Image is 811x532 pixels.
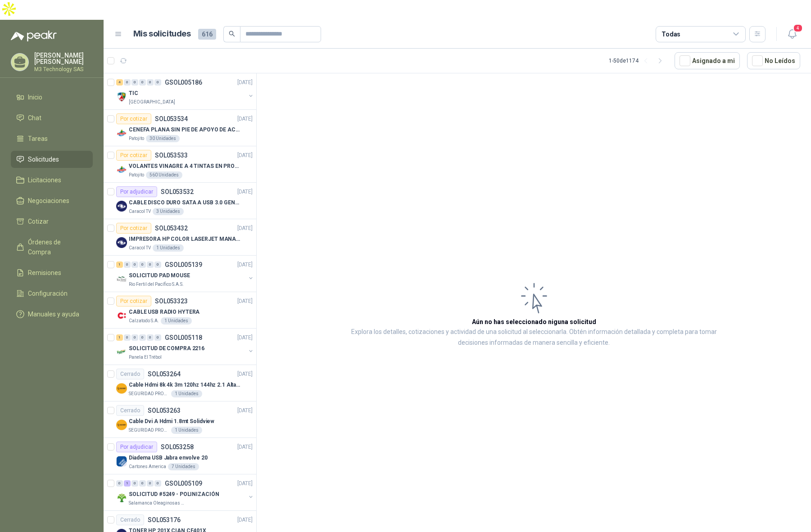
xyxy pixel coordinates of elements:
[153,208,184,215] div: 3 Unidades
[129,198,241,207] p: CABLE DISCO DURO SATA A USB 3.0 GENERICO
[129,427,169,434] p: SEGURIDAD PROVISER LTDA
[165,261,202,268] p: GSOL005139
[237,261,253,269] p: [DATE]
[116,347,127,357] img: Company Logo
[129,390,169,397] p: SEGURIDAD PROVISER LTDA
[154,334,161,341] div: 0
[147,334,154,341] div: 0
[155,152,188,158] p: SOL053533
[129,417,214,426] p: Cable Dvi A Hdmi 1.8mt Solidview
[129,490,219,499] p: SOLICITUD #5249 - POLINIZACIÓN
[104,438,256,474] a: Por adjudicarSOL053258[DATE] Company LogoDiadema USB Jabra envolve 20Cartones America7 Unidades
[147,480,154,487] div: 0
[129,463,166,470] p: Cartones America
[129,126,241,134] p: CENEFA PLANA SIN PIE DE APOYO DE ACUERDO A LA IMAGEN ADJUNTA
[116,91,127,102] img: Company Logo
[165,334,202,341] p: GSOL005118
[11,234,93,261] a: Órdenes de Compra
[104,183,256,219] a: Por adjudicarSOL053532[DATE] Company LogoCABLE DISCO DURO SATA A USB 3.0 GENERICOCaracol TV3 Unid...
[237,297,253,306] p: [DATE]
[124,334,131,341] div: 0
[131,261,138,268] div: 0
[661,29,680,39] div: Todas
[104,146,256,183] a: Por cotizarSOL053533[DATE] Company LogoVOLANTES VINAGRE A 4 TINTAS EN PROPALCOTE VER ARCHIVO ADJU...
[28,175,61,185] span: Licitaciones
[237,115,253,123] p: [DATE]
[124,79,131,86] div: 0
[237,443,253,451] p: [DATE]
[784,26,800,42] button: 4
[116,310,127,321] img: Company Logo
[609,54,667,68] div: 1 - 50 de 1174
[148,517,181,523] p: SOL053176
[116,442,157,452] div: Por adjudicar
[129,500,186,507] p: Salamanca Oleaginosas SAS
[129,244,151,252] p: Caracol TV
[146,135,180,142] div: 30 Unidades
[229,31,235,37] span: search
[237,479,253,488] p: [DATE]
[11,264,93,281] a: Remisiones
[11,306,93,323] a: Manuales y ayuda
[34,52,93,65] p: [PERSON_NAME] [PERSON_NAME]
[124,261,131,268] div: 0
[116,201,127,212] img: Company Logo
[168,463,199,470] div: 7 Unidades
[104,292,256,329] a: Por cotizarSOL053323[DATE] Company LogoCABLE USB RADIO HYTERACalzatodo S.A.1 Unidades
[129,354,162,361] p: Panela El Trébol
[11,89,93,106] a: Inicio
[153,244,184,252] div: 1 Unidades
[116,223,151,234] div: Por cotizar
[116,79,123,86] div: 4
[147,79,154,86] div: 0
[129,171,144,179] p: Patojito
[129,208,151,215] p: Caracol TV
[154,480,161,487] div: 0
[11,192,93,209] a: Negociaciones
[116,186,157,197] div: Por adjudicar
[129,281,184,288] p: Rio Fertil del Pacífico S.A.S.
[116,514,144,525] div: Cerrado
[165,79,202,86] p: GSOL005186
[148,371,181,377] p: SOL053264
[161,317,192,325] div: 1 Unidades
[155,298,188,304] p: SOL053323
[104,365,256,401] a: CerradoSOL053264[DATE] Company LogoCable Hdmi 8k 4k 3m 120hz 144hz 2.1 Alta VelocidadSEGURIDAD PR...
[124,480,131,487] div: 1
[237,406,253,415] p: [DATE]
[129,235,241,243] p: IMPRESORA HP COLOR LASERJET MANAGED E45028DN
[154,261,161,268] div: 0
[116,77,254,106] a: 4 0 0 0 0 0 GSOL005186[DATE] Company LogoTIC[GEOGRAPHIC_DATA]
[129,381,241,389] p: Cable Hdmi 8k 4k 3m 120hz 144hz 2.1 Alta Velocidad
[116,383,127,394] img: Company Logo
[11,285,93,302] a: Configuración
[116,369,144,379] div: Cerrado
[171,390,202,397] div: 1 Unidades
[237,516,253,524] p: [DATE]
[148,407,181,414] p: SOL053263
[155,225,188,231] p: SOL053432
[129,454,208,462] p: Diadema USB Jabra envolve 20
[237,334,253,342] p: [DATE]
[139,79,146,86] div: 0
[129,317,159,325] p: Calzatodo S.A.
[747,52,800,69] button: No Leídos
[198,29,216,40] span: 616
[347,327,721,348] p: Explora los detalles, cotizaciones y actividad de una solicitud al seleccionarla. Obtén informaci...
[11,130,93,147] a: Tareas
[129,162,241,171] p: VOLANTES VINAGRE A 4 TINTAS EN PROPALCOTE VER ARCHIVO ADJUNTO
[129,89,138,98] p: TIC
[28,92,42,102] span: Inicio
[165,480,202,487] p: GSOL005109
[139,261,146,268] div: 0
[116,456,127,467] img: Company Logo
[11,109,93,126] a: Chat
[28,113,41,123] span: Chat
[116,261,123,268] div: 1
[131,79,138,86] div: 0
[147,261,154,268] div: 0
[11,171,93,189] a: Licitaciones
[129,344,204,353] p: SOLICITUD DE COMPRA 2216
[116,113,151,124] div: Por cotizar
[28,237,84,257] span: Órdenes de Compra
